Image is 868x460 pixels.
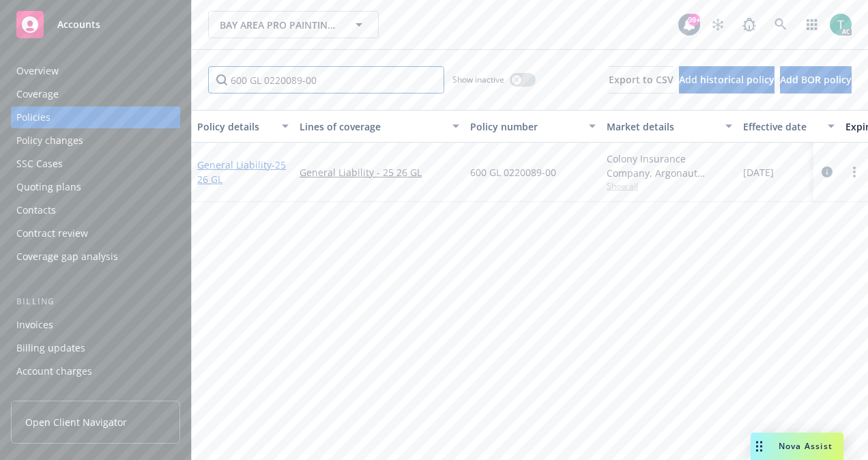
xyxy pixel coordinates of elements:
[294,110,465,143] button: Lines of coverage
[609,66,674,94] button: Export to CSV
[767,11,794,38] a: Search
[780,73,852,86] span: Add BOR policy
[830,14,852,35] img: photo
[57,19,100,30] span: Accounts
[11,337,180,359] a: Billing updates
[607,119,717,134] div: Market details
[16,384,96,405] div: Installment plans
[704,11,732,38] a: Stop snowing
[11,222,180,244] a: Contract review
[197,119,274,134] div: Policy details
[743,165,774,179] span: [DATE]
[609,73,674,86] span: Export to CSV
[688,14,700,26] div: 99+
[11,246,180,268] a: Coverage gap analysis
[780,66,852,94] button: Add BOR policy
[220,18,338,32] span: BAY AREA PRO PAINTING, INC.
[11,5,180,44] a: Accounts
[192,110,294,143] button: Policy details
[798,11,826,38] a: Switch app
[16,199,56,221] div: Contacts
[679,66,775,94] button: Add historical policy
[16,314,53,336] div: Invoices
[736,11,763,38] a: Report a Bug
[470,119,581,134] div: Policy number
[743,119,820,134] div: Effective date
[607,152,732,180] div: Colony Insurance Company, Argonaut Insurance Company (Argo), Amwins
[11,314,180,336] a: Invoices
[751,433,843,460] button: Nova Assist
[16,176,81,198] div: Quoting plans
[208,11,379,38] button: BAY AREA PRO PAINTING, INC.
[11,83,180,105] a: Coverage
[16,337,85,359] div: Billing updates
[11,60,180,82] a: Overview
[16,60,59,82] div: Overview
[11,360,180,382] a: Account charges
[819,164,835,180] a: circleInformation
[197,158,286,186] a: General Liability
[751,433,768,460] div: Drag to move
[16,360,92,382] div: Account charges
[16,106,50,128] div: Policies
[25,415,127,429] span: Open Client Navigator
[11,130,180,152] a: Policy changes
[679,73,775,86] span: Add historical policy
[11,384,180,405] a: Installment plans
[465,110,601,143] button: Policy number
[11,199,180,221] a: Contacts
[11,106,180,128] a: Policies
[470,165,556,179] span: 600 GL 0220089-00
[208,66,444,94] input: Filter by keyword...
[16,153,63,175] div: SSC Cases
[300,119,444,134] div: Lines of coverage
[601,110,738,143] button: Market details
[300,165,459,179] a: General Liability - 25 26 GL
[16,222,88,244] div: Contract review
[16,83,59,105] div: Coverage
[16,130,83,152] div: Policy changes
[11,295,180,308] div: Billing
[846,164,863,180] a: more
[16,246,118,268] div: Coverage gap analysis
[452,74,504,85] span: Show inactive
[738,110,840,143] button: Effective date
[11,176,180,198] a: Quoting plans
[607,180,732,192] span: Show all
[779,440,833,452] span: Nova Assist
[11,153,180,175] a: SSC Cases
